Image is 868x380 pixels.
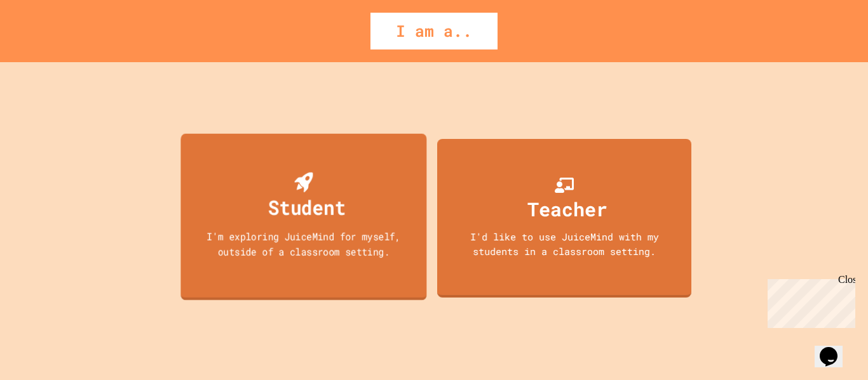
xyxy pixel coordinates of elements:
[370,13,498,49] div: I am a..
[5,5,88,81] div: Chat with us now!Close
[815,329,855,367] iframe: chat widget
[193,228,414,258] div: I'm exploring JuiceMind for myself, outside of a classroom setting.
[450,230,679,258] div: I'd like to use JuiceMind with my students in a classroom setting.
[763,274,855,328] iframe: chat widget
[527,195,607,223] div: Teacher
[268,192,346,222] div: Student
